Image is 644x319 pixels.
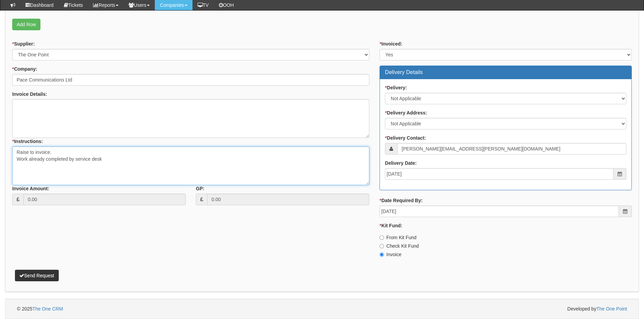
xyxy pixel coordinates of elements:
[12,40,35,47] label: Supplier:
[196,185,204,192] label: GP:
[385,69,626,75] h3: Delivery Details
[12,19,40,30] a: Add Row
[380,40,402,47] label: Invoiced:
[385,160,417,166] label: Delivery Date:
[596,306,627,312] a: The One Point
[12,138,43,145] label: Instructions:
[12,66,37,72] label: Company:
[380,234,417,241] label: From Kit Fund
[17,306,63,312] span: © 2025
[12,185,49,192] label: Invoice Amount:
[385,135,426,141] label: Delivery Contact:
[380,251,401,258] label: Invoice
[12,91,47,98] label: Invoice Details:
[380,222,402,229] label: Kit Fund:
[15,270,59,281] button: Send Request
[380,197,423,204] label: Date Required By:
[380,235,384,240] input: From Kit Fund
[380,244,384,248] input: Check Kit Fund
[385,84,407,91] label: Delivery:
[380,252,384,257] input: Invoice
[567,305,627,312] span: Developed by
[32,306,63,312] a: The One CRM
[380,243,419,249] label: Check Kit Fund
[385,109,427,116] label: Delivery Address:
